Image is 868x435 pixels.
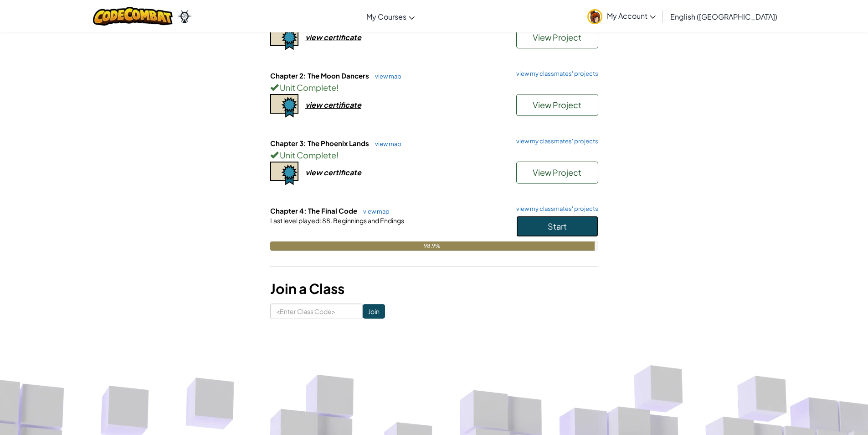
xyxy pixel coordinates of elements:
span: Unit Complete [278,150,336,160]
span: My Account [607,11,656,21]
span: ! [336,82,339,93]
img: certificate-icon.png [270,162,298,185]
span: Last level played [270,216,319,225]
div: 98.9% [270,241,595,251]
h3: Join a Class [270,278,598,299]
input: Join [363,304,385,319]
img: Ozaria [177,10,192,23]
span: View Project [533,32,581,42]
a: My Courses [362,4,419,29]
a: view certificate [270,100,361,110]
span: Chapter 3: The Phoenix Lands [270,139,370,147]
a: view certificate [270,32,361,42]
div: view certificate [305,100,361,110]
button: Start [516,216,598,237]
a: view certificate [270,168,361,177]
img: certificate-icon.png [270,94,298,118]
a: view my classmates' projects [512,138,598,144]
input: <Enter Class Code> [270,304,363,319]
button: View Project [516,26,598,48]
a: view my classmates' projects [512,206,598,212]
span: View Project [533,100,581,110]
a: My Account [583,2,660,31]
button: View Project [516,162,598,183]
span: View Project [533,167,581,178]
a: view map [370,140,401,147]
img: CodeCombat logo [93,7,173,26]
span: Unit Complete [278,82,336,93]
a: view my classmates' projects [512,71,598,77]
span: 88. [321,216,332,225]
div: view certificate [305,32,361,42]
span: Beginnings and Endings [332,216,404,225]
a: view map [359,208,390,215]
a: English ([GEOGRAPHIC_DATA]) [666,4,782,29]
span: Chapter 2: The Moon Dancers [270,71,370,80]
span: ! [336,150,339,160]
span: My Courses [366,12,406,21]
a: view map [370,73,401,80]
div: view certificate [305,168,361,177]
span: Chapter 4: The Final Code [270,206,359,215]
button: View Project [516,94,598,116]
span: : [319,216,321,225]
span: English ([GEOGRAPHIC_DATA]) [670,12,777,21]
img: avatar [587,9,602,24]
img: certificate-icon.png [270,26,298,50]
span: Start [548,221,567,231]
